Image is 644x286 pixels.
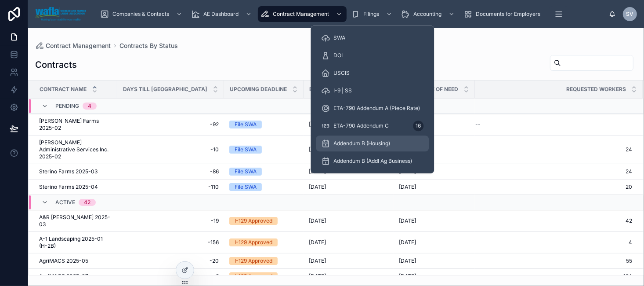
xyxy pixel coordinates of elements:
a: [DATE] [399,168,470,175]
div: 16 [413,121,423,131]
a: ETA-790 Addendum C16 [316,118,429,134]
div: 4 [88,103,91,110]
span: [DATE] [309,273,326,280]
span: -- [475,121,481,128]
a: USCIS [316,65,429,81]
span: Sterino Farms 2025-03 [39,168,98,175]
a: Sterino Farms 2025-03 [39,168,112,175]
span: Companies & Contacts [112,11,169,18]
span: Contract Management [273,11,329,18]
span: [DATE] [399,257,416,264]
span: ETA-790 Addendum A (Piece Rate) [333,105,420,112]
a: 124 [475,273,632,280]
span: [DATE] [309,146,326,153]
span: AE Dashboard [203,11,239,18]
a: -86 [123,168,219,175]
span: 24 [475,168,632,175]
span: SWA [333,34,345,41]
div: File SWA [235,146,257,154]
div: I-129 Approved [235,238,272,246]
a: [DATE] [399,183,470,191]
span: Pending [55,103,79,110]
div: I-129 Approved [235,257,272,265]
a: [DATE] [309,239,388,246]
a: I-9 | SS [316,83,429,99]
a: [DATE] [309,217,388,224]
a: I-129 Approved [229,272,298,280]
span: USCIS [333,70,350,77]
a: [DATE] [309,273,388,280]
div: scrollable content [93,4,609,24]
span: AgriMACS 2025-05 [39,257,88,264]
a: File SWA [229,183,298,191]
a: -- [475,121,632,128]
span: Accounting [413,11,441,18]
img: App logo [35,7,86,21]
a: File SWA [229,146,298,154]
a: Documents for Employers [461,6,546,22]
span: ETA-790 Addendum C [333,122,389,129]
span: Requested Workers [566,86,626,93]
a: File SWA [229,168,298,176]
span: [DATE] [309,168,326,175]
div: I-129 Approved [235,272,272,280]
a: [DATE] [309,146,388,153]
span: [DATE] [309,183,326,191]
a: -92 [123,121,219,128]
span: -19 [123,217,219,224]
span: SV [626,11,634,18]
span: -20 [123,257,219,264]
span: DOL [333,52,344,59]
span: [DATE] [309,121,326,128]
a: -156 [123,239,219,246]
a: DOL [316,48,429,63]
a: ETA-790 Addendum A (Piece Rate) [316,100,429,116]
div: File SWA [235,183,257,191]
a: A&R [PERSON_NAME] 2025-03 [39,214,112,228]
a: [DATE] [309,183,388,191]
a: Companies & Contacts [98,6,187,22]
a: File SWA [229,121,298,128]
a: I-129 Approved [229,217,298,225]
div: I-129 Approved [235,217,272,225]
span: 24 [475,146,632,153]
a: Filings [348,6,397,22]
span: Sterino Farms 2025-04 [39,183,98,191]
a: -10 [123,146,219,153]
a: 55 [475,257,632,264]
span: 4 [475,239,632,246]
a: -110 [123,183,219,191]
span: [DATE] [399,239,416,246]
span: I-9 | SS [333,87,352,94]
span: [DATE] [399,273,416,280]
a: Addendum B (Housing) [316,136,429,151]
a: Addendum B (Addl Ag Business) [316,153,429,169]
a: Contracts By Status [119,41,178,50]
a: [DATE] [399,257,470,264]
a: [PERSON_NAME] Farms 2025-02 [39,117,112,132]
a: [DATE] [309,121,388,128]
a: 20 [475,183,632,191]
div: File SWA [235,168,257,176]
span: AgriMACS 2025-07 [39,273,88,280]
a: [DATE] [399,121,470,128]
a: A-1 Landscaping 2025-01 (H-2B) [39,235,112,249]
a: [DATE] [309,257,388,264]
a: -6 [123,273,219,280]
a: AE Dashboard [188,6,256,22]
a: [DATE] [399,239,470,246]
span: Filings [363,11,379,18]
a: Contract Management [35,41,111,50]
a: [PERSON_NAME] Administrative Services Inc. 2025-02 [39,139,112,160]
